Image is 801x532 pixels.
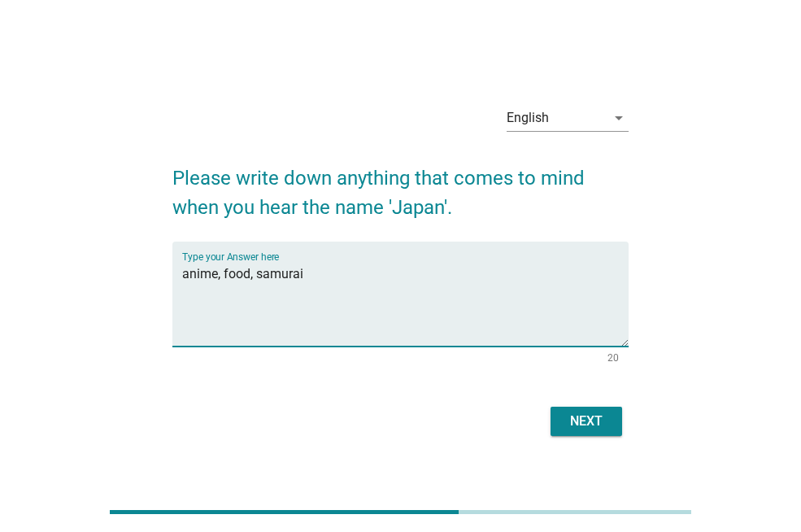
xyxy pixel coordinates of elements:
div: 20 [607,353,619,363]
div: English [507,111,549,125]
i: arrow_drop_down [609,108,629,128]
div: Next [564,412,609,431]
button: Next [551,407,622,436]
textarea: Type your Answer here [182,261,629,347]
h2: Please write down anything that comes to mind when you hear the name 'Japan'. [172,147,629,222]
